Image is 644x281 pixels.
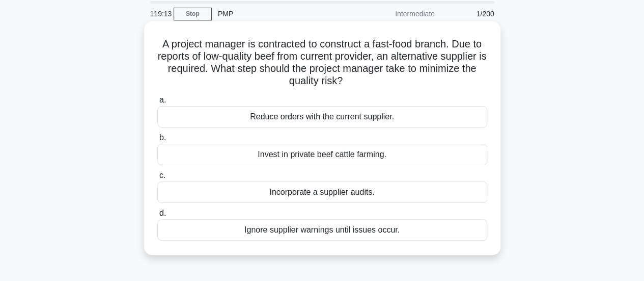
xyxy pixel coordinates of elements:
span: a. [159,95,166,104]
div: Ignore supplier warnings until issues occur. [157,219,487,241]
span: c. [159,171,165,180]
div: 1/200 [441,4,500,24]
div: Incorporate a supplier audits. [157,182,487,203]
div: Reduce orders with the current supplier. [157,106,487,127]
div: Intermediate [352,4,441,24]
h5: A project manager is contracted to construct a fast-food branch. Due to reports of low-quality be... [156,38,488,88]
div: 119:13 [144,4,174,24]
span: b. [159,133,166,142]
span: d. [159,209,166,217]
a: Stop [174,8,212,20]
div: Invest in private beef cattle farming. [157,144,487,165]
div: PMP [212,4,352,24]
